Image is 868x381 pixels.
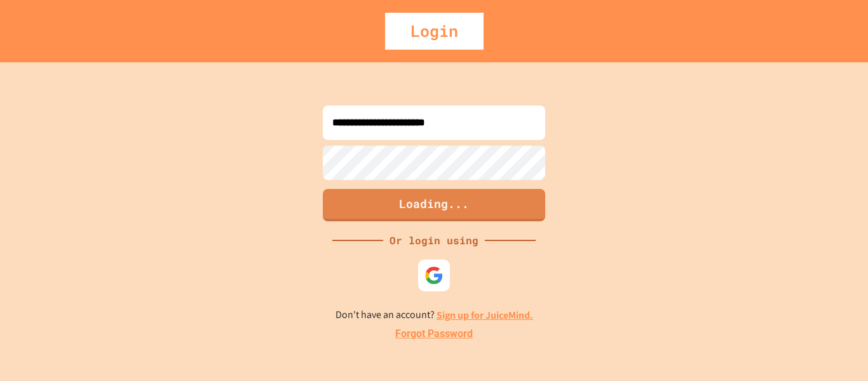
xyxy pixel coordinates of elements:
a: Forgot Password [395,326,473,342]
div: Login [385,13,484,50]
button: Loading... [323,189,545,221]
a: Sign up for JuiceMind. [437,308,533,322]
div: Or login using [383,233,485,248]
p: Don't have an account? [336,307,533,323]
img: google-icon.svg [424,266,444,285]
